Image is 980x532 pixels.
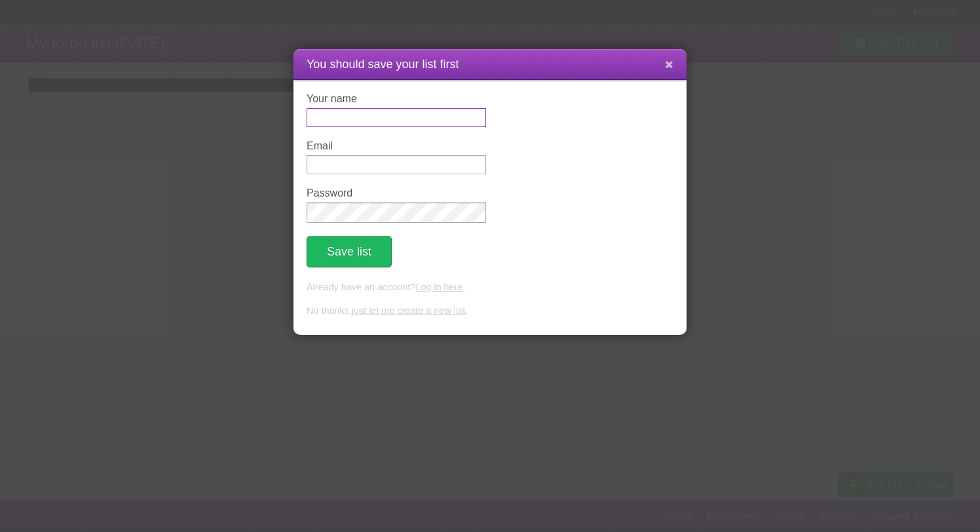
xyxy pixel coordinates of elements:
label: Your name [307,93,486,105]
label: Email [307,140,486,152]
p: Already have an account? . [307,280,673,295]
a: Log in here [415,282,462,292]
a: just let me create a new list [352,305,466,316]
p: No thanks, . [307,304,673,318]
h1: You should save your list first [307,56,673,73]
label: Password [307,187,486,199]
button: Save list [307,236,392,267]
